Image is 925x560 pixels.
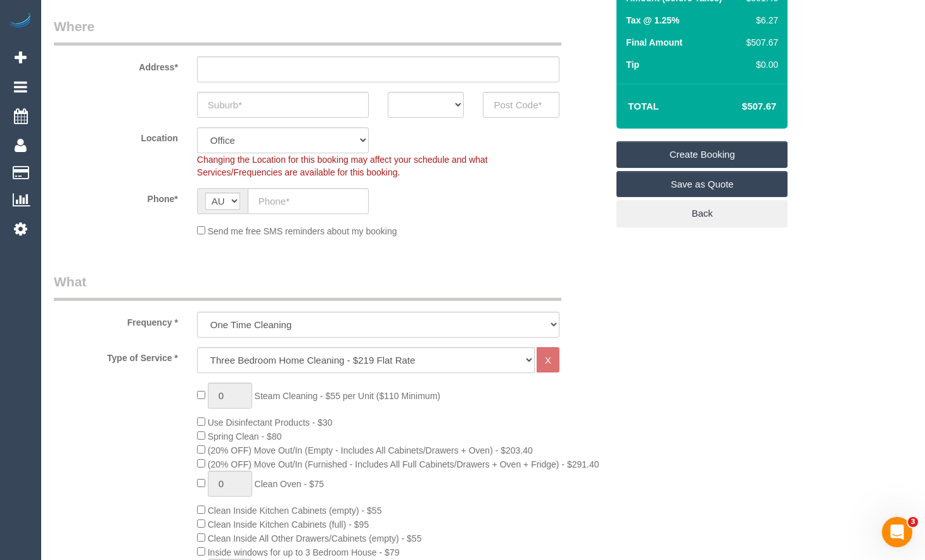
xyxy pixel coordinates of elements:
[44,312,188,329] label: Frequency *
[616,171,788,198] a: Save as Quote
[255,479,324,489] span: Clean Oven - $75
[54,272,561,301] legend: What
[44,127,188,144] label: Location
[616,141,788,168] a: Create Booking
[741,14,778,27] div: $6.27
[628,101,659,111] strong: Total
[208,226,397,236] span: Send me free SMS reminders about my booking
[626,58,639,71] label: Tip
[626,14,679,27] label: Tax @ 1.25%
[704,101,776,112] h4: $507.67
[44,56,188,73] label: Address*
[54,17,561,46] legend: Where
[741,36,778,49] div: $507.67
[208,431,282,442] span: Spring Clean - $80
[255,391,440,401] span: Steam Cleaning - $55 per Unit ($110 Minimum)
[44,188,188,205] label: Phone*
[197,92,369,118] input: Suburb*
[741,58,778,71] div: $0.00
[8,13,33,30] img: Automaid Logo
[208,519,369,530] span: Clean Inside Kitchen Cabinets (full) - $95
[616,200,788,227] a: Back
[208,533,422,544] span: Clean Inside All Other Drawers/Cabinets (empty) - $55
[44,347,188,364] label: Type of Service *
[483,92,559,118] input: Post Code*
[626,36,682,49] label: Final Amount
[908,517,918,527] span: 3
[208,506,382,516] span: Clean Inside Kitchen Cabinets (empty) - $55
[882,517,912,547] iframe: Intercom live chat
[208,459,599,469] span: (20% OFF) Move Out/In (Furnished - Includes All Full Cabinets/Drawers + Oven + Fridge) - $291.40
[208,547,400,557] span: Inside windows for up to 3 Bedroom House - $79
[208,445,533,455] span: (20% OFF) Move Out/In (Empty - Includes All Cabinets/Drawers + Oven) - $203.40
[248,188,369,214] input: Phone*
[197,155,488,177] span: Changing the Location for this booking may affect your schedule and what Services/Frequencies are...
[208,417,333,428] span: Use Disinfectant Products - $30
